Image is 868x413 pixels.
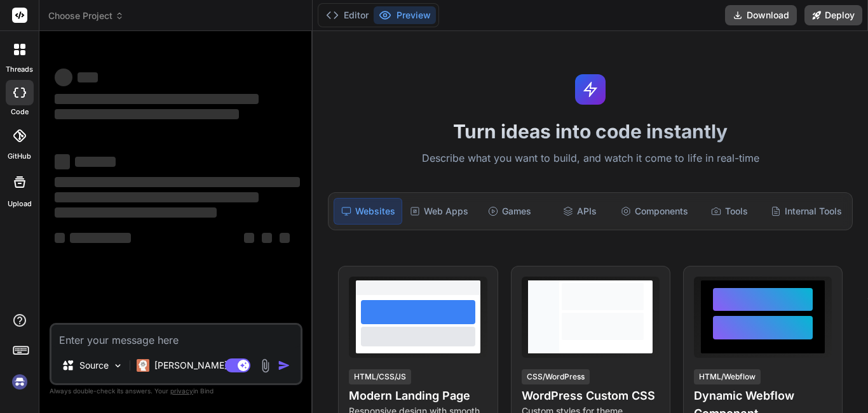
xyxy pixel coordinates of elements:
span: ‌ [70,233,131,243]
span: ‌ [55,109,239,119]
span: ‌ [55,69,72,86]
img: Pick Models [112,360,123,371]
div: HTML/CSS/JS [349,369,411,384]
img: attachment [258,358,273,373]
span: ‌ [244,233,254,243]
span: privacy [170,387,193,395]
span: ‌ [55,207,217,218]
button: Editor [321,6,374,24]
div: Components [616,198,693,225]
div: HTML/Webflow [694,369,761,384]
div: Games [476,198,543,225]
button: Preview [374,6,436,24]
h4: WordPress Custom CSS [522,387,660,405]
div: Websites [334,198,402,225]
h4: Modern Landing Page [349,387,487,405]
span: ‌ [78,72,98,82]
button: Deploy [804,5,862,25]
p: Source [79,359,109,372]
h1: Turn ideas into code instantly [320,120,860,143]
label: threads [6,64,33,75]
img: signin [9,371,31,393]
p: [PERSON_NAME] 4 S.. [154,359,249,372]
span: ‌ [262,233,272,243]
label: Upload [8,199,32,209]
span: ‌ [75,157,116,167]
span: Choose Project [48,10,124,22]
p: Always double-check its answers. Your in Bind [50,385,302,397]
div: Internal Tools [766,198,847,225]
span: ‌ [55,192,259,202]
span: ‌ [280,233,290,243]
span: ‌ [55,233,65,243]
div: Web Apps [405,198,473,225]
div: APIs [546,198,613,225]
p: Describe what you want to build, and watch it come to life in real-time [320,150,860,167]
span: ‌ [55,154,70,169]
span: ‌ [55,94,259,104]
label: GitHub [8,151,31,162]
div: CSS/WordPress [522,369,590,384]
img: Claude 4 Sonnet [137,359,149,372]
button: Download [725,5,797,25]
img: icon [278,359,290,372]
span: ‌ [55,177,300,187]
label: code [11,107,29,117]
div: Tools [696,198,763,225]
